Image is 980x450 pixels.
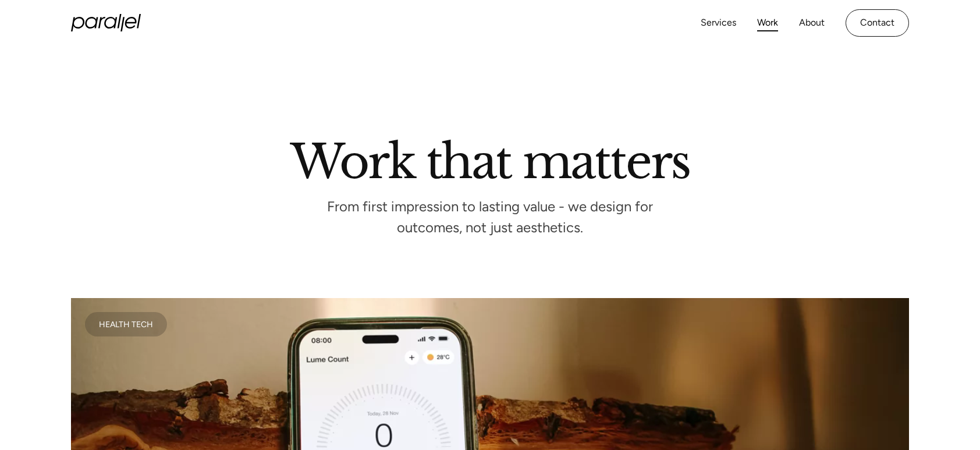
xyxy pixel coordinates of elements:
a: Services [701,15,736,31]
a: Work [757,15,778,31]
a: Contact [846,9,909,37]
a: home [71,14,141,31]
a: About [799,15,825,31]
p: From first impression to lasting value - we design for outcomes, not just aesthetics. [315,202,665,233]
h2: Work that matters [158,139,822,179]
div: Health Tech [99,321,153,327]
